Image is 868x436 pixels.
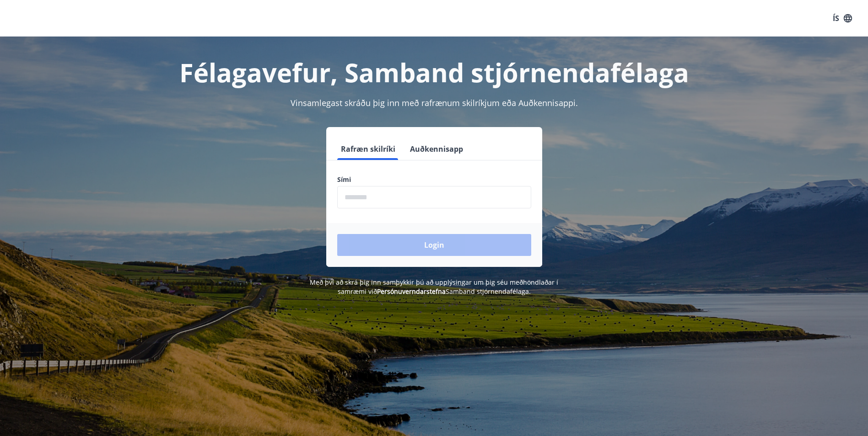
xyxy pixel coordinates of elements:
label: Sími [337,175,531,184]
h1: Félagavefur, Samband stjórnendafélaga [116,55,753,90]
span: Vinsamlegast skráðu þig inn með rafrænum skilríkjum eða Auðkennisappi. [291,97,578,108]
button: ÍS [828,10,857,27]
a: Persónuverndarstefna [377,287,446,296]
button: Auðkennisapp [406,138,467,160]
span: Með því að skrá þig inn samþykkir þú að upplýsingar um þig séu meðhöndlaðar í samræmi við Samband... [310,278,558,296]
button: Rafræn skilríki [337,138,399,160]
